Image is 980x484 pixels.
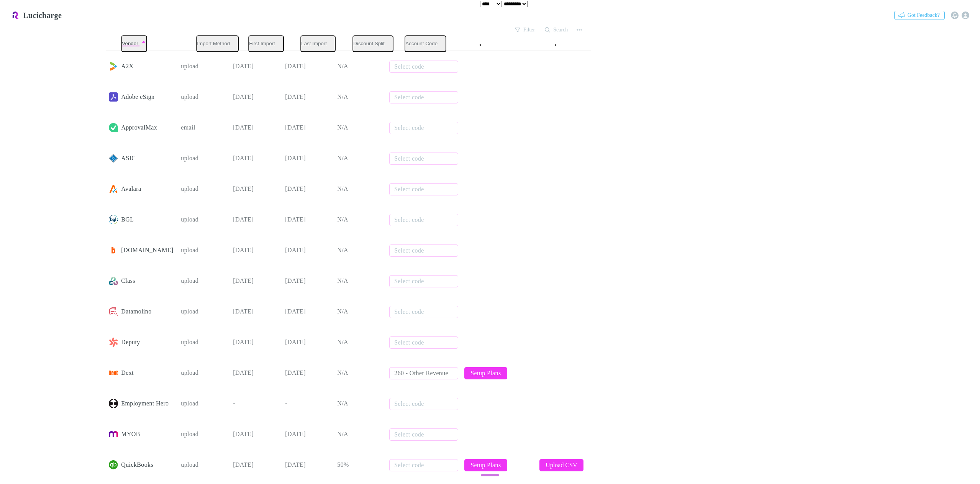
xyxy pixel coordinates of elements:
button: Select code [389,61,458,73]
div: A2X [121,51,133,82]
div: N/A [334,204,386,235]
img: ApprovalMax's Logo [109,123,118,132]
div: [DATE] [230,296,282,327]
div: Select code [394,154,453,163]
img: Lucicharge's Logo [11,11,20,20]
div: 260 - Other Revenue [394,369,448,378]
div: Select code [394,93,453,102]
button: Select code [389,428,458,441]
div: [DATE] [282,235,334,266]
div: upload [181,51,227,82]
button: Import Method [196,35,239,52]
div: upload [181,327,227,358]
div: N/A [334,388,386,419]
div: [DATE] [230,82,282,112]
button: Upload CSV [539,459,583,471]
button: 260 - Other Revenue [389,367,458,379]
div: [DATE] [230,358,282,388]
div: N/A [334,296,386,327]
div: [DATE] [230,143,282,174]
div: Deputy [121,327,140,358]
div: [DATE] [230,112,282,143]
div: upload [181,358,227,388]
div: Dext [121,358,134,388]
div: upload [181,82,227,112]
div: upload [181,143,227,174]
img: Class's Logo [109,276,118,285]
h3: Lucicharge [23,11,62,20]
img: Avalara's Logo [109,184,118,194]
button: Vendor [121,35,147,52]
div: Select code [394,461,453,470]
div: N/A [334,327,386,358]
img: ASIC's Logo [109,154,118,163]
img: QuickBooks's Logo [109,460,118,469]
img: Dext's Logo [109,368,118,377]
a: Lucicharge [6,6,66,25]
div: upload [181,450,227,480]
div: [DATE] [282,174,334,204]
div: [DATE] [230,450,282,480]
div: Employment Hero [121,388,169,419]
div: MYOB [121,419,140,450]
button: Select code [389,214,458,226]
div: - [282,388,334,419]
div: [DATE] [230,235,282,266]
div: upload [181,388,227,419]
div: N/A [334,358,386,388]
div: Select code [394,277,453,286]
div: Datamolino [121,296,151,327]
button: Discount Split [352,35,393,52]
img: A2X's Logo [109,62,118,71]
button: Search [541,25,572,34]
img: MYOB's Logo [109,430,118,439]
div: [DATE] [282,419,334,450]
img: Employment Hero's Logo [109,399,118,408]
div: ApprovalMax [121,112,157,143]
div: [DATE] [282,296,334,327]
div: upload [181,235,227,266]
div: N/A [334,51,386,82]
div: [DATE] [282,112,334,143]
div: Select code [394,123,453,133]
button: Account Code [405,35,446,52]
div: Select code [394,430,453,439]
button: First Import [248,35,284,52]
button: Select code [389,336,458,349]
a: Setup Plans [464,459,507,471]
div: Class [121,266,135,296]
button: Select code [389,122,458,134]
div: [DATE] [230,266,282,296]
div: [DATE] [230,51,282,82]
div: [DATE] [230,327,282,358]
div: [DATE] [282,327,334,358]
div: [DOMAIN_NAME] [121,235,173,266]
div: N/A [334,266,386,296]
div: [DATE] [230,174,282,204]
div: N/A [334,112,386,143]
div: email [181,112,227,143]
div: upload [181,296,227,327]
div: N/A [334,235,386,266]
div: upload [181,204,227,235]
div: ASIC [121,143,136,174]
button: Select code [389,183,458,195]
div: Select code [394,185,453,194]
img: Bill.com's Logo [109,246,118,255]
div: [DATE] [230,204,282,235]
div: [DATE] [282,266,334,296]
button: Last Import [300,35,336,52]
div: upload [181,174,227,204]
div: Select code [394,215,453,225]
a: Setup Plans [464,367,507,379]
button: Select code [389,398,458,410]
div: Select code [394,338,453,347]
div: [DATE] [282,450,334,480]
div: Select code [394,62,453,71]
button: Select code [389,275,458,287]
button: Filter [511,25,539,34]
div: N/A [334,419,386,450]
div: [DATE] [282,143,334,174]
div: N/A [334,143,386,174]
div: 50% [334,450,386,480]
